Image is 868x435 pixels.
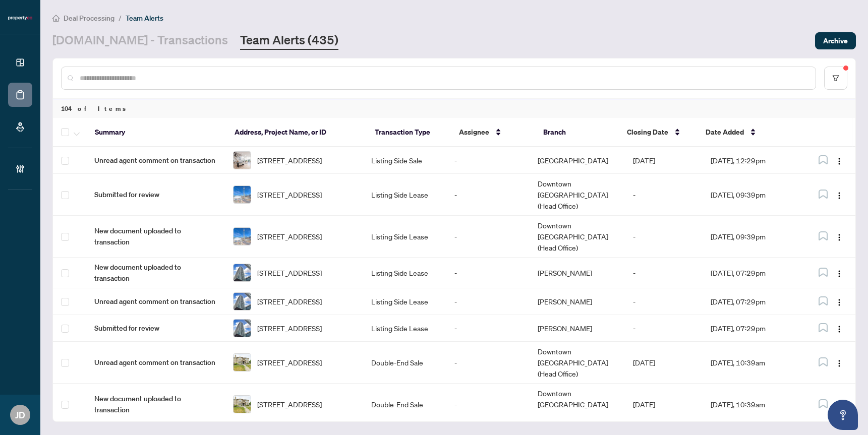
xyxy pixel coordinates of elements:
[703,315,802,342] td: [DATE], 07:29pm
[703,216,802,258] td: [DATE], 09:39pm
[835,359,843,367] img: Logo
[94,155,217,166] span: Unread agent comment on transaction
[257,323,322,334] span: [STREET_ADDRESS]
[234,152,251,169] img: thumbnail-img
[257,399,322,410] span: [STREET_ADDRESS]
[94,393,217,415] span: New document uploaded to transaction
[831,228,847,244] button: Logo
[234,264,251,281] img: thumbnail-img
[703,288,802,315] td: [DATE], 07:29pm
[240,32,338,50] a: Team Alerts (435)
[831,293,847,309] button: Logo
[625,147,703,174] td: [DATE]
[446,174,530,216] td: -
[831,265,847,281] button: Logo
[530,216,625,258] td: Downtown [GEOGRAPHIC_DATA] (Head Office)
[446,147,530,174] td: -
[363,258,446,288] td: Listing Side Lease
[828,400,858,430] button: Open asap
[363,342,446,384] td: Double-End Sale
[257,267,322,278] span: [STREET_ADDRESS]
[234,228,251,245] img: thumbnail-img
[706,127,744,138] span: Date Added
[87,118,227,147] th: Summary
[535,118,619,147] th: Branch
[446,342,530,384] td: -
[234,320,251,337] img: thumbnail-img
[53,99,855,118] div: 104 of Items
[832,75,839,82] span: filter
[625,216,703,258] td: -
[94,189,217,200] span: Submitted for review
[119,12,122,24] li: /
[703,342,802,384] td: [DATE], 10:39am
[831,187,847,203] button: Logo
[257,296,322,307] span: [STREET_ADDRESS]
[625,288,703,315] td: -
[94,225,217,247] span: New document uploaded to transaction
[234,293,251,310] img: thumbnail-img
[703,258,802,288] td: [DATE], 07:29pm
[835,233,843,241] img: Logo
[126,14,163,23] span: Team Alerts
[530,258,625,288] td: [PERSON_NAME]
[234,396,251,413] img: thumbnail-img
[625,315,703,342] td: -
[367,118,451,147] th: Transaction Type
[530,288,625,315] td: [PERSON_NAME]
[52,15,60,22] span: home
[835,325,843,333] img: Logo
[530,342,625,384] td: Downtown [GEOGRAPHIC_DATA] (Head Office)
[363,147,446,174] td: Listing Side Sale
[363,384,446,425] td: Double-End Sale
[94,262,217,284] span: New document uploaded to transaction
[446,216,530,258] td: -
[530,147,625,174] td: [GEOGRAPHIC_DATA]
[831,354,847,370] button: Logo
[835,157,843,165] img: Logo
[446,288,530,315] td: -
[257,155,322,166] span: [STREET_ADDRESS]
[257,231,322,242] span: [STREET_ADDRESS]
[703,147,802,174] td: [DATE], 12:29pm
[64,14,114,23] span: Deal Processing
[625,174,703,216] td: -
[94,357,217,368] span: Unread agent comment on transaction
[835,298,843,306] img: Logo
[15,408,25,422] span: JD
[363,315,446,342] td: Listing Side Lease
[451,118,535,147] th: Assignee
[459,127,489,138] span: Assignee
[363,216,446,258] td: Listing Side Lease
[257,189,322,200] span: [STREET_ADDRESS]
[257,357,322,368] span: [STREET_ADDRESS]
[703,174,802,216] td: [DATE], 09:39pm
[835,270,843,278] img: Logo
[530,315,625,342] td: [PERSON_NAME]
[619,118,698,147] th: Closing Date
[831,152,847,168] button: Logo
[824,67,847,90] button: filter
[94,323,217,334] span: Submitted for review
[625,342,703,384] td: [DATE]
[831,320,847,336] button: Logo
[446,258,530,288] td: -
[698,118,798,147] th: Date Added
[8,15,32,21] img: logo
[363,174,446,216] td: Listing Side Lease
[234,354,251,371] img: thumbnail-img
[627,127,668,138] span: Closing Date
[226,118,367,147] th: Address, Project Name, or ID
[363,288,446,315] td: Listing Side Lease
[530,384,625,425] td: Downtown [GEOGRAPHIC_DATA] (Head Office)
[823,33,848,49] span: Archive
[446,315,530,342] td: -
[625,384,703,425] td: [DATE]
[446,384,530,425] td: -
[835,192,843,200] img: Logo
[831,396,847,412] button: Logo
[234,186,251,203] img: thumbnail-img
[703,384,802,425] td: [DATE], 10:39am
[530,174,625,216] td: Downtown [GEOGRAPHIC_DATA] (Head Office)
[625,258,703,288] td: -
